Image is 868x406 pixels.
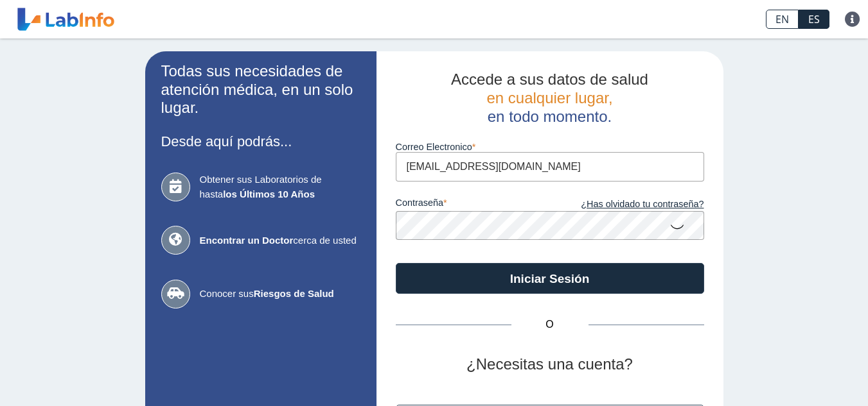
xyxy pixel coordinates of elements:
h2: ¿Necesitas una cuenta? [396,355,704,374]
label: Correo Electronico [396,142,704,152]
label: contraseña [396,198,550,212]
span: Obtener sus Laboratorios de hasta [200,173,360,201]
button: Iniciar Sesión [396,263,704,294]
a: ES [799,10,829,29]
span: en cualquier lugar, [486,89,612,106]
b: Riesgos de Salud [254,288,334,299]
a: EN [766,10,799,29]
span: Accede a sus datos de salud [451,71,648,88]
span: cerca de usted [200,233,360,248]
a: ¿Has olvidado tu contraseña? [550,198,704,212]
b: los Últimos 10 Años [223,189,315,199]
span: Conocer sus [200,287,360,301]
h3: Desde aquí podrás... [161,133,360,149]
h2: Todas sus necesidades de atención médica, en un solo lugar. [161,62,360,117]
span: en todo momento. [488,108,612,125]
b: Encontrar un Doctor [200,235,294,246]
span: O [511,317,589,332]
